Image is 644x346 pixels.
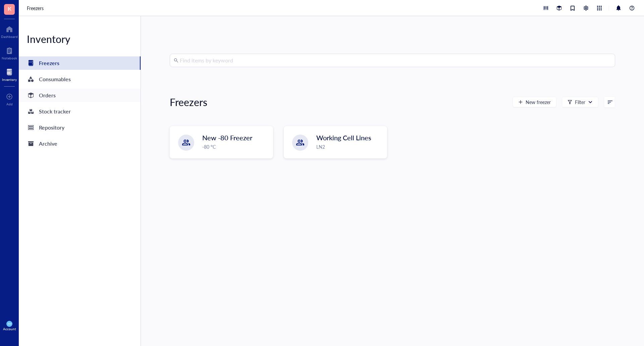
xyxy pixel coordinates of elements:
[170,95,207,109] div: Freezers
[19,32,141,46] div: Inventory
[2,78,17,82] div: Inventory
[8,4,11,13] span: K
[39,107,71,116] div: Stock tracker
[39,75,71,84] div: Consumables
[19,137,141,150] a: Archive
[513,97,556,107] button: New freezer
[2,67,17,82] a: Inventory
[39,123,64,132] div: Repository
[2,56,17,60] div: Notebook
[316,143,383,150] div: LN2
[1,24,18,39] a: Dashboard
[19,56,141,70] a: Freezers
[8,323,11,325] span: KW
[19,121,141,134] a: Repository
[575,98,585,106] div: Filter
[526,99,551,105] span: New freezer
[19,105,141,118] a: Stock tracker
[3,327,16,331] div: Account
[39,91,56,100] div: Orders
[6,102,13,106] div: Add
[202,133,252,142] span: New -80 Freezer
[316,133,371,142] span: Working Cell Lines
[2,45,17,60] a: Notebook
[39,58,59,68] div: Freezers
[19,72,141,86] a: Consumables
[1,35,18,39] div: Dashboard
[202,143,269,150] div: -80 °C
[39,139,57,148] div: Archive
[19,89,141,102] a: Orders
[27,4,45,12] a: Freezers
